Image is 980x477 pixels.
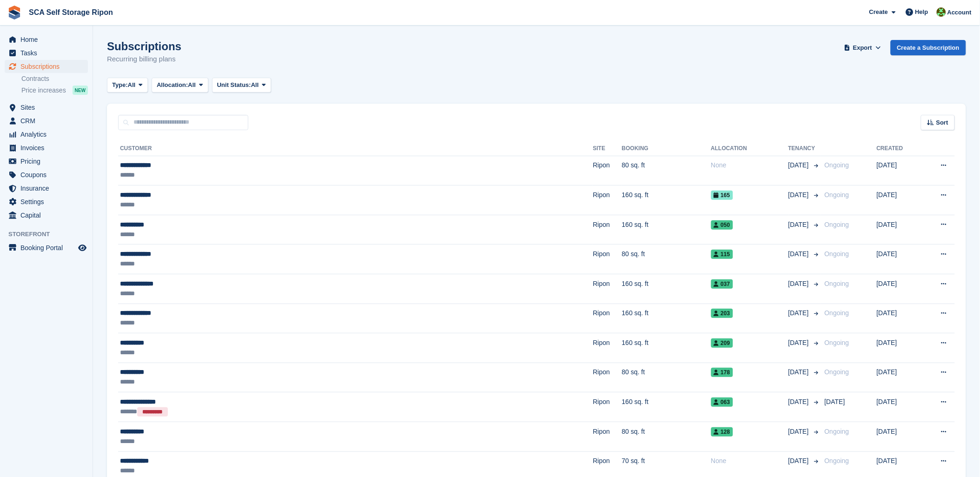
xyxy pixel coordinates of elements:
span: [DATE] [788,397,811,407]
td: Ripon [593,392,622,422]
span: [DATE] [788,308,811,318]
span: Pricing [20,155,76,168]
td: [DATE] [877,185,922,215]
span: Ongoing [825,161,849,169]
a: menu [5,141,88,154]
a: menu [5,114,88,127]
span: Account [947,8,972,17]
span: Price increases [21,86,66,95]
span: Insurance [20,182,76,195]
h1: Subscriptions [107,40,181,53]
span: Storefront [8,230,93,239]
span: [DATE] [788,279,811,289]
td: 80 sq. ft [622,363,711,392]
span: Coupons [20,168,76,181]
a: menu [5,168,88,181]
span: All [251,80,259,90]
span: Ongoing [825,339,849,346]
td: 160 sq. ft [622,304,711,333]
span: Tasks [20,46,76,60]
button: Allocation: All [152,78,208,93]
span: [DATE] [788,160,811,170]
a: menu [5,46,88,60]
span: All [128,80,136,90]
a: menu [5,155,88,168]
span: Booking Portal [20,241,76,254]
td: [DATE] [877,156,922,185]
span: Sort [936,118,948,127]
span: Settings [20,195,76,208]
span: 050 [711,220,733,230]
span: Home [20,33,76,46]
td: 80 sq. ft [622,156,711,185]
span: 203 [711,309,733,318]
a: menu [5,241,88,254]
span: Create [869,7,888,17]
span: Ongoing [825,191,849,199]
span: [DATE] [788,427,811,437]
td: Ripon [593,363,622,392]
a: menu [5,209,88,222]
a: Price increases NEW [21,85,88,95]
th: Site [593,141,622,156]
span: Ongoing [825,428,849,435]
a: menu [5,128,88,141]
th: Allocation [711,141,788,156]
button: Export [842,40,883,55]
div: None [711,456,788,466]
td: Ripon [593,156,622,185]
span: Sites [20,101,76,114]
span: Capital [20,209,76,222]
td: 160 sq. ft [622,215,711,245]
td: Ripon [593,245,622,274]
span: Invoices [20,141,76,154]
span: Analytics [20,128,76,141]
button: Type: All [107,78,148,93]
th: Customer [118,141,593,156]
td: [DATE] [877,363,922,392]
span: CRM [20,114,76,127]
span: [DATE] [788,190,811,200]
div: NEW [73,86,88,95]
span: 209 [711,338,733,348]
span: 037 [711,279,733,289]
span: [DATE] [788,338,811,348]
td: [DATE] [877,245,922,274]
span: Ongoing [825,221,849,228]
span: Unit Status: [217,80,251,90]
td: Ripon [593,215,622,245]
th: Created [877,141,922,156]
span: 128 [711,427,733,437]
a: Contracts [21,74,88,83]
span: Subscriptions [20,60,76,73]
td: 80 sq. ft [622,245,711,274]
span: Ongoing [825,250,849,258]
span: Help [915,7,928,17]
span: Allocation: [157,80,188,90]
span: All [188,80,196,90]
span: 063 [711,397,733,407]
td: [DATE] [877,304,922,333]
button: Unit Status: All [212,78,271,93]
a: menu [5,33,88,46]
span: 178 [711,368,733,377]
a: SCA Self Storage Ripon [25,5,117,20]
img: Kelly Neesham [937,7,946,17]
td: [DATE] [877,333,922,363]
span: Type: [112,80,128,90]
span: 165 [711,191,733,200]
td: 160 sq. ft [622,333,711,363]
td: [DATE] [877,215,922,245]
td: 160 sq. ft [622,185,711,215]
span: [DATE] [788,456,811,466]
td: 160 sq. ft [622,392,711,422]
td: Ripon [593,422,622,451]
span: 115 [711,250,733,259]
span: Ongoing [825,309,849,317]
td: [DATE] [877,392,922,422]
td: Ripon [593,333,622,363]
th: Booking [622,141,711,156]
img: stora-icon-8386f47178a22dfd0bd8f6a31ec36ba5ce8667c1dd55bd0f319d3a0aa187defe.svg [7,6,21,20]
td: 160 sq. ft [622,274,711,304]
span: [DATE] [788,220,811,230]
